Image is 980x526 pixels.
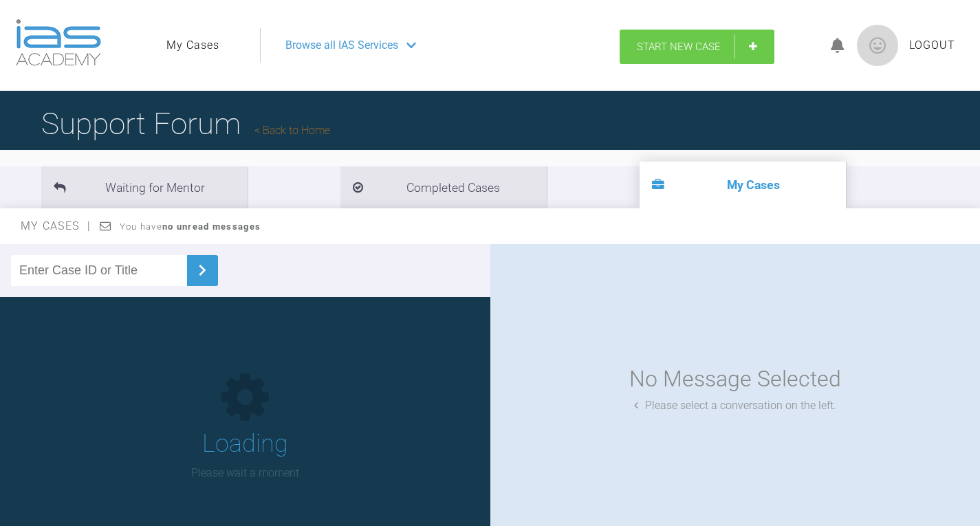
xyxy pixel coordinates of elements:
a: Back to Home [254,124,330,137]
p: Please wait a moment [191,464,299,482]
a: My Cases [166,36,219,54]
h1: Support Forum [41,100,330,148]
input: Enter Case ID or Title [11,255,187,286]
div: No Message Selected [629,362,841,397]
span: Browse all IAS Services [285,36,398,54]
span: Start New Case [637,41,721,53]
span: You have [120,221,261,232]
div: Please select a conversation on the left. [634,397,836,415]
strong: no unread messages [162,221,261,232]
h1: Loading [202,424,288,464]
a: Start New Case [620,30,774,64]
img: chevronRight.28bd32b0.svg [191,259,213,281]
img: profile.png [857,25,898,66]
a: Logout [909,36,955,54]
img: logo-light.3e3ef733.png [16,19,101,66]
li: Completed Cases [340,166,547,208]
li: Waiting for Mentor [41,166,248,208]
li: My Cases [640,162,846,208]
span: My Cases [21,219,91,232]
